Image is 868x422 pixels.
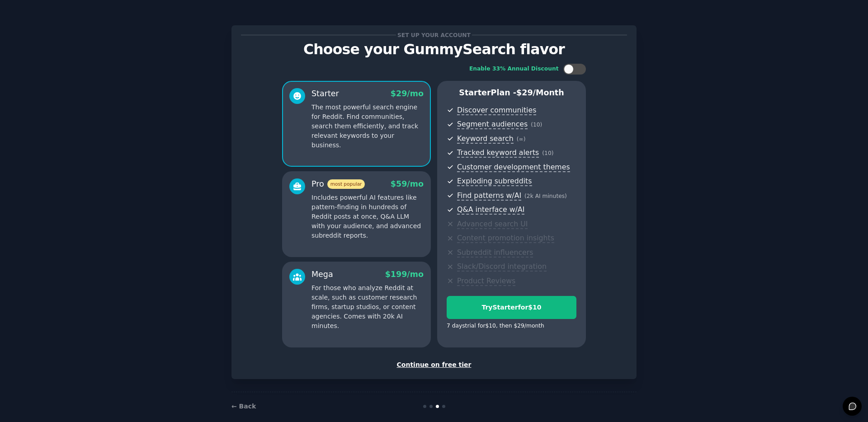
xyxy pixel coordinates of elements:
[542,150,553,156] span: ( 10 )
[231,403,256,410] a: ← Back
[469,65,559,73] div: Enable 33% Annual Discount
[311,88,339,99] div: Starter
[457,120,528,129] span: Segment audiences
[457,234,554,243] span: Content promotion insights
[457,163,570,172] span: Customer development themes
[457,191,521,201] span: Find patterns w/AI
[457,205,524,215] span: Q&A interface w/AI
[447,303,576,312] div: Try Starter for $10
[241,42,627,57] p: Choose your GummySearch flavor
[457,220,528,229] span: Advanced search UI
[311,103,424,150] p: The most powerful search engine for Reddit. Find communities, search them efficiently, and track ...
[457,148,539,158] span: Tracked keyword alerts
[385,270,424,279] span: $ 199 /mo
[311,178,365,190] div: Pro
[524,193,567,199] span: ( 2k AI minutes )
[447,296,576,319] button: TryStarterfor$10
[457,277,515,286] span: Product Reviews
[241,360,627,370] div: Continue on free tier
[391,179,424,188] span: $ 59 /mo
[311,269,333,280] div: Mega
[457,248,533,258] span: Subreddit influencers
[531,122,542,128] span: ( 10 )
[311,193,424,240] p: Includes powerful AI features like pattern-finding in hundreds of Reddit posts at once, Q&A LLM w...
[391,89,424,98] span: $ 29 /mo
[447,87,576,98] p: Starter Plan -
[457,177,532,186] span: Exploding subreddits
[396,30,472,40] span: Set up your account
[457,134,514,144] span: Keyword search
[516,88,564,97] span: $ 29 /month
[311,283,424,331] p: For those who analyze Reddit at scale, such as customer research firms, startup studios, or conte...
[327,179,365,189] span: most popular
[457,106,536,115] span: Discover communities
[457,262,547,272] span: Slack/Discord integration
[447,322,544,330] div: 7 days trial for $10 , then $ 29 /month
[517,136,526,142] span: ( ∞ )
